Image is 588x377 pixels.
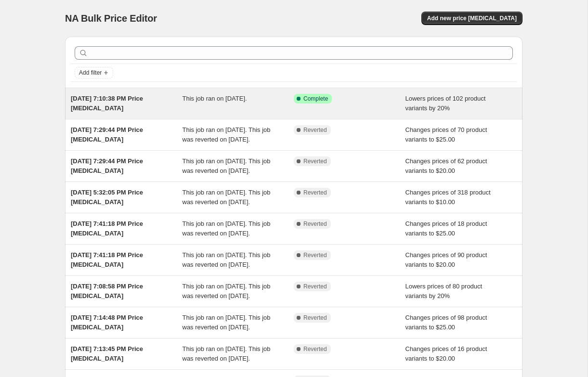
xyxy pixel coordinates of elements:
[183,157,271,174] span: This job ran on [DATE]. This job was reverted on [DATE].
[183,220,271,237] span: This job ran on [DATE]. This job was reverted on [DATE].
[405,220,487,237] span: Changes prices of 18 product variants to $25.00
[405,189,491,206] span: Changes prices of 318 product variants to $10.00
[71,157,143,174] span: [DATE] 7:29:44 PM Price [MEDICAL_DATA]
[183,189,271,206] span: This job ran on [DATE]. This job was reverted on [DATE].
[71,95,143,112] span: [DATE] 7:10:38 PM Price [MEDICAL_DATA]
[405,126,487,143] span: Changes prices of 70 product variants to $25.00
[427,14,517,22] span: Add new price [MEDICAL_DATA]
[65,13,157,24] span: NA Bulk Price Editor
[71,189,143,206] span: [DATE] 5:32:05 PM Price [MEDICAL_DATA]
[71,251,143,268] span: [DATE] 7:41:18 PM Price [MEDICAL_DATA]
[183,345,271,362] span: This job ran on [DATE]. This job was reverted on [DATE].
[303,189,327,196] span: Reverted
[75,67,113,78] button: Add filter
[303,283,327,290] span: Reverted
[303,157,327,165] span: Reverted
[303,251,327,259] span: Reverted
[405,95,486,112] span: Lowers prices of 102 product variants by 20%
[303,220,327,228] span: Reverted
[405,283,483,299] span: Lowers prices of 80 product variants by 20%
[183,283,271,299] span: This job ran on [DATE]. This job was reverted on [DATE].
[405,314,487,331] span: Changes prices of 98 product variants to $25.00
[183,251,271,268] span: This job ran on [DATE]. This job was reverted on [DATE].
[71,314,143,331] span: [DATE] 7:14:48 PM Price [MEDICAL_DATA]
[183,126,271,143] span: This job ran on [DATE]. This job was reverted on [DATE].
[79,69,102,77] span: Add filter
[183,95,247,102] span: This job ran on [DATE].
[71,126,143,143] span: [DATE] 7:29:44 PM Price [MEDICAL_DATA]
[405,345,487,362] span: Changes prices of 16 product variants to $20.00
[303,95,328,103] span: Complete
[303,345,327,353] span: Reverted
[303,314,327,322] span: Reverted
[71,283,143,299] span: [DATE] 7:08:58 PM Price [MEDICAL_DATA]
[405,157,487,174] span: Changes prices of 62 product variants to $20.00
[303,126,327,134] span: Reverted
[71,345,143,362] span: [DATE] 7:13:45 PM Price [MEDICAL_DATA]
[421,12,523,25] button: Add new price [MEDICAL_DATA]
[71,220,143,237] span: [DATE] 7:41:18 PM Price [MEDICAL_DATA]
[183,314,271,331] span: This job ran on [DATE]. This job was reverted on [DATE].
[405,251,487,268] span: Changes prices of 90 product variants to $20.00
